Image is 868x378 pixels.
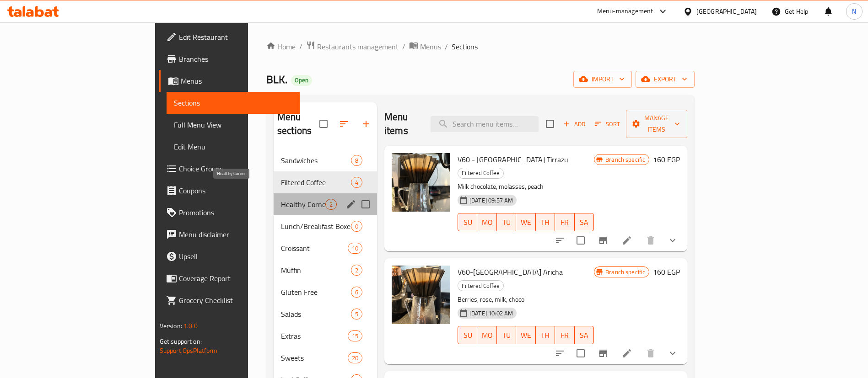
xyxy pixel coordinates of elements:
[167,92,300,114] a: Sections
[458,326,477,344] button: SU
[640,342,662,364] button: delete
[344,197,358,211] button: edit
[274,215,377,237] div: Lunch/Breakfast Boxes0
[477,213,496,231] button: MO
[555,213,574,231] button: FR
[592,342,614,364] button: Branch-specific-item
[174,141,293,152] span: Edit Menu
[667,348,678,359] svg: Show Choices
[539,216,551,229] span: TH
[266,41,695,53] nav: breadcrumb
[559,329,571,342] span: FR
[159,224,300,245] a: Menu disclaimer
[559,216,571,229] span: FR
[466,196,517,205] span: [DATE] 09:57 AM
[481,329,493,342] span: MO
[549,229,571,251] button: sort-choices
[281,287,351,298] span: Gluten Free
[348,352,362,363] div: items
[592,229,614,251] button: Branch-specific-item
[549,342,571,364] button: sort-choices
[462,216,474,229] span: SU
[520,216,532,229] span: WE
[351,177,362,188] div: items
[348,332,362,341] span: 15
[384,110,420,138] h2: Menu items
[589,117,626,131] span: Sort items
[621,235,632,246] a: Edit menu item
[159,48,300,70] a: Branches
[571,231,590,250] span: Select to update
[179,251,293,262] span: Upsell
[281,243,348,254] span: Croissant
[458,181,594,192] p: Milk chocolate, molasses, peach
[578,216,590,229] span: SA
[653,153,680,166] h6: 160 EGP
[560,117,589,131] span: Add item
[643,74,687,85] span: export
[179,229,293,240] span: Menu disclaimer
[174,97,293,108] span: Sections
[314,114,333,133] span: Select all sections
[852,6,856,16] span: N
[452,41,478,52] span: Sections
[667,235,678,246] svg: Show Choices
[458,280,504,291] div: Filtered Coffee
[602,268,649,277] span: Branch specific
[348,243,362,254] div: items
[497,213,516,231] button: TU
[179,32,293,43] span: Edit Restaurant
[159,26,300,48] a: Edit Restaurant
[402,41,405,52] li: /
[458,265,563,279] span: V60-[GEOGRAPHIC_DATA] Aricha
[621,348,632,359] a: Edit menu item
[501,329,512,342] span: TU
[536,213,555,231] button: TH
[274,149,377,171] div: Sandwiches8
[281,221,351,232] div: Lunch/Breakfast Boxes
[351,156,362,165] span: 8
[351,266,362,275] span: 2
[516,213,535,231] button: WE
[431,116,539,132] input: search
[575,326,594,344] button: SA
[160,345,218,357] a: Support.OpsPlatform
[458,281,503,291] span: Filtered Coffee
[501,216,512,229] span: TU
[281,330,348,341] span: Extras
[351,178,362,187] span: 4
[325,199,337,210] div: items
[481,216,493,229] span: MO
[160,335,202,347] span: Get support on:
[274,259,377,281] div: Muffin2
[167,114,300,136] a: Full Menu View
[351,288,362,297] span: 6
[536,326,555,344] button: TH
[281,155,351,166] span: Sandwiches
[281,265,351,276] span: Muffin
[477,326,496,344] button: MO
[299,41,302,52] li: /
[595,119,620,129] span: Sort
[520,329,532,342] span: WE
[409,41,441,53] a: Menus
[159,289,300,311] a: Grocery Checklist
[351,155,362,166] div: items
[466,309,517,318] span: [DATE] 10:02 AM
[351,265,362,276] div: items
[281,177,351,188] span: Filtered Coffee
[179,273,293,284] span: Coverage Report
[291,76,312,84] span: Open
[274,347,377,369] div: Sweets20
[179,185,293,196] span: Coupons
[348,330,362,341] div: items
[497,326,516,344] button: TU
[281,352,348,363] span: Sweets
[562,119,587,129] span: Add
[560,117,589,131] button: Add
